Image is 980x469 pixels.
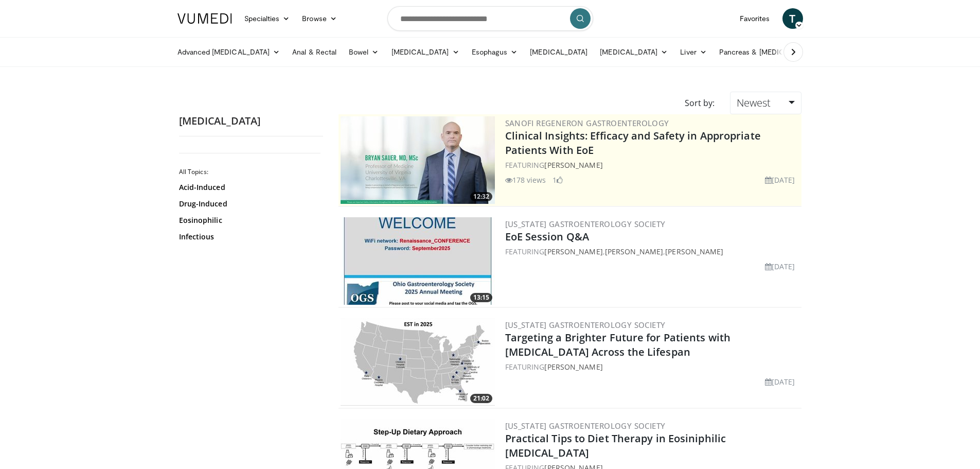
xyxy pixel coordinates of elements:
[387,6,593,31] input: Search topics, interventions
[713,42,833,62] a: Pancreas & [MEDICAL_DATA]
[177,13,232,24] img: VuMedi Logo
[341,217,495,305] img: 9c193f3b-f34d-4ef2-9fd2-d38d4edf8862.300x170_q85_crop-smart_upscale.jpg
[179,182,318,193] a: Acid-Induced
[385,42,466,62] a: [MEDICAL_DATA]
[505,431,726,460] a: Practical Tips to Diet Therapy in Eosiniphilic [MEDICAL_DATA]
[470,293,492,302] span: 13:15
[470,394,492,403] span: 21:02
[765,261,795,272] li: [DATE]
[343,42,385,62] a: Bowel
[179,232,318,242] a: Infectious
[505,175,546,185] li: 178 views
[341,116,495,204] a: 12:32
[505,219,666,229] a: [US_STATE] Gastroenterology Society
[505,118,669,128] a: Sanofi Regeneron Gastroenterology
[524,42,594,62] a: [MEDICAL_DATA]
[544,362,602,372] a: [PERSON_NAME]
[544,160,602,170] a: [PERSON_NAME]
[605,247,663,256] a: [PERSON_NAME]
[737,96,771,110] span: Newest
[505,361,799,372] div: FEATURING
[553,175,563,185] li: 1
[665,247,723,256] a: [PERSON_NAME]
[470,192,492,201] span: 12:32
[286,42,343,62] a: Anal & Rectal
[179,199,318,209] a: Drug-Induced
[341,116,495,204] img: bf9ce42c-6823-4735-9d6f-bc9dbebbcf2c.png.300x170_q85_crop-smart_upscale.jpg
[674,42,712,62] a: Liver
[765,175,795,185] li: [DATE]
[179,114,323,128] h2: [MEDICAL_DATA]
[171,42,287,62] a: Advanced [MEDICAL_DATA]
[505,246,799,257] div: FEATURING , ,
[765,376,795,387] li: [DATE]
[594,42,674,62] a: [MEDICAL_DATA]
[238,8,296,29] a: Specialties
[341,318,495,406] img: 4c50b65f-c17e-435a-addd-2414a5bead1d.300x170_q85_crop-smart_upscale.jpg
[505,331,731,359] a: Targeting a Brighter Future for Patients with [MEDICAL_DATA] Across the Lifespan
[677,92,722,114] div: Sort by:
[466,42,524,62] a: Esophagus
[179,168,320,176] h2: All Topics:
[544,247,602,256] a: [PERSON_NAME]
[341,318,495,406] a: 21:02
[505,230,590,244] a: EoE Session Q&A
[505,160,799,170] div: FEATURING
[296,8,343,29] a: Browse
[505,421,666,431] a: [US_STATE] Gastroenterology Society
[341,217,495,305] a: 13:15
[730,92,801,114] a: Newest
[505,129,761,157] a: Clinical Insights: Efficacy and Safety in Appropriate Patients With EoE
[734,8,776,29] a: Favorites
[505,320,666,330] a: [US_STATE] Gastroenterology Society
[782,8,803,29] a: T
[179,215,318,225] a: Eosinophilic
